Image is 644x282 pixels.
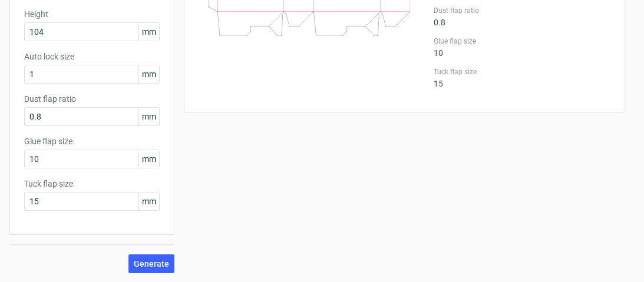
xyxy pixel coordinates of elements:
label: Dust flap ratio [434,6,610,15]
div: 0.8 [434,6,610,27]
label: Glue flap size [24,135,160,147]
div: 15 [434,67,610,88]
label: Tuck flap size [434,67,610,77]
label: Glue flap size [434,37,610,46]
span: mm [138,23,159,41]
button: Generate [128,254,174,273]
label: Height [24,8,160,20]
span: mm [138,108,159,125]
label: Tuck flap size [24,178,160,190]
span: mm [138,193,159,210]
span: mm [138,65,159,83]
label: Dust flap ratio [24,93,160,105]
span: mm [138,150,159,168]
span: Generate [134,260,169,268]
div: 10 [434,37,610,58]
label: Auto lock size [24,51,160,62]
